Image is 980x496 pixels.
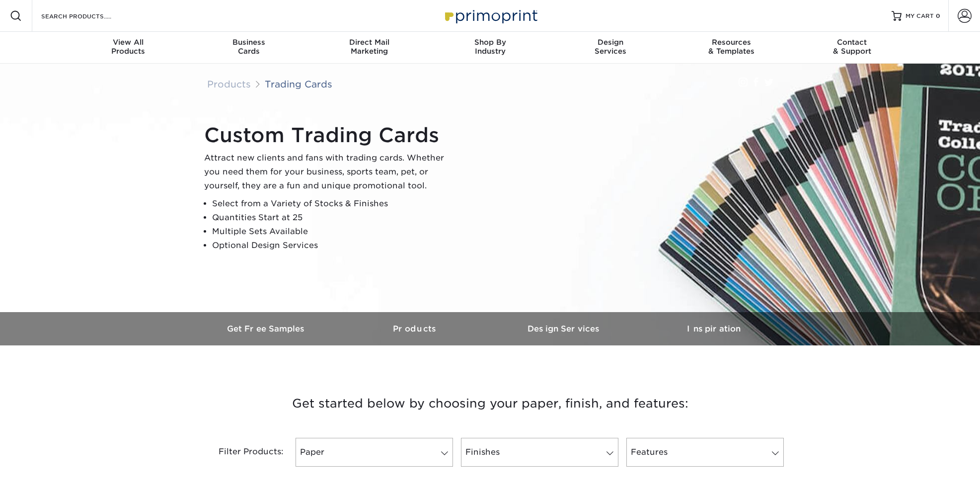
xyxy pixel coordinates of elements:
[430,32,550,64] a: Shop ByIndustry
[200,381,781,426] h3: Get started below by choosing your paper, finish, and features:
[68,32,189,64] a: View AllProducts
[671,38,792,47] span: Resources
[639,312,788,345] a: Inspiration
[550,32,671,64] a: DesignServices
[68,38,189,47] span: View All
[441,5,540,26] img: Primoprint
[309,38,430,47] span: Direct Mail
[192,324,341,333] h3: Get Free Samples
[490,324,639,333] h3: Design Services
[936,12,940,19] span: 0
[430,38,550,47] span: Shop By
[212,239,452,252] li: Optional Design Services
[309,38,430,56] div: Marketing
[296,438,453,467] a: Paper
[40,10,137,22] input: SEARCH PRODUCTS.....
[204,123,452,147] h1: Custom Trading Cards
[207,79,251,89] a: Products
[265,79,332,89] a: Trading Cards
[212,225,452,239] li: Multiple Sets Available
[212,211,452,225] li: Quantities Start at 25
[341,312,490,345] a: Products
[430,38,550,56] div: Industry
[192,312,341,345] a: Get Free Samples
[905,12,934,20] span: MY CART
[188,38,309,56] div: Cards
[671,38,792,56] div: & Templates
[212,197,452,211] li: Select from a Variety of Stocks & Finishes
[639,324,788,333] h3: Inspiration
[188,32,309,64] a: BusinessCards
[792,32,912,64] a: Contact& Support
[461,438,618,467] a: Finishes
[792,38,912,56] div: & Support
[341,324,490,333] h3: Products
[490,312,639,345] a: Design Services
[309,32,430,64] a: Direct MailMarketing
[68,38,189,56] div: Products
[792,38,912,47] span: Contact
[626,438,784,467] a: Features
[550,38,671,47] span: Design
[204,151,452,193] p: Attract new clients and fans with trading cards. Whether you need them for your business, sports ...
[671,32,792,64] a: Resources& Templates
[192,438,292,467] div: Filter Products:
[550,38,671,56] div: Services
[188,38,309,47] span: Business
